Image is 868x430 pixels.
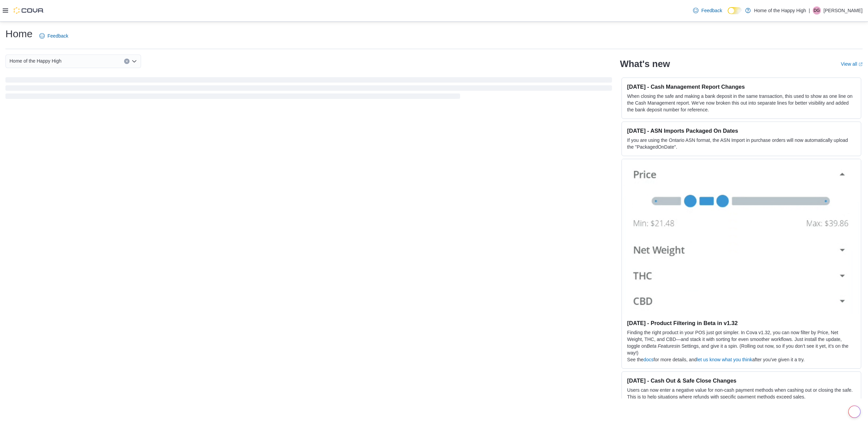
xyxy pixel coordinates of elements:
[627,387,855,400] p: Users can now enter a negative value for non-cash payment methods when cashing out or closing the...
[754,6,806,15] p: Home of the Happy High
[627,320,855,326] h3: [DATE] - Product Filtering in Beta in v1.32
[5,27,33,41] h1: Home
[9,57,61,65] span: Home of the Happy High
[814,6,820,15] span: DG
[627,127,855,134] h3: [DATE] - ASN Imports Packaged On Dates
[728,14,728,15] span: Dark Mode
[701,7,722,14] span: Feedback
[627,356,855,363] p: See the for more details, and after you’ve given it a try.
[728,7,742,14] input: Dark Mode
[627,377,855,384] h3: [DATE] - Cash Out & Safe Close Changes
[5,79,612,100] span: Loading
[132,59,137,64] button: Open list of options
[620,59,670,69] h2: What's new
[813,6,821,15] div: Deena Gaudreau
[627,329,855,356] p: Finding the right product in your POS just got simpler. In Cova v1.32, you can now filter by Pric...
[14,7,44,14] img: Cova
[627,137,855,150] p: If you are using the Ontario ASN format, the ASN Import in purchase orders will now automatically...
[809,6,810,15] p: |
[859,62,863,66] svg: External link
[824,6,863,15] p: [PERSON_NAME]
[37,29,71,43] a: Feedback
[690,4,725,17] a: Feedback
[644,357,654,362] a: docs
[627,83,855,90] h3: [DATE] - Cash Management Report Changes
[47,33,68,39] span: Feedback
[697,357,752,362] a: let us know what you think
[124,59,130,64] button: Clear input
[841,61,863,67] a: View allExternal link
[627,93,855,113] p: When closing the safe and making a bank deposit in the same transaction, this used to show as one...
[647,343,676,349] em: Beta Features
